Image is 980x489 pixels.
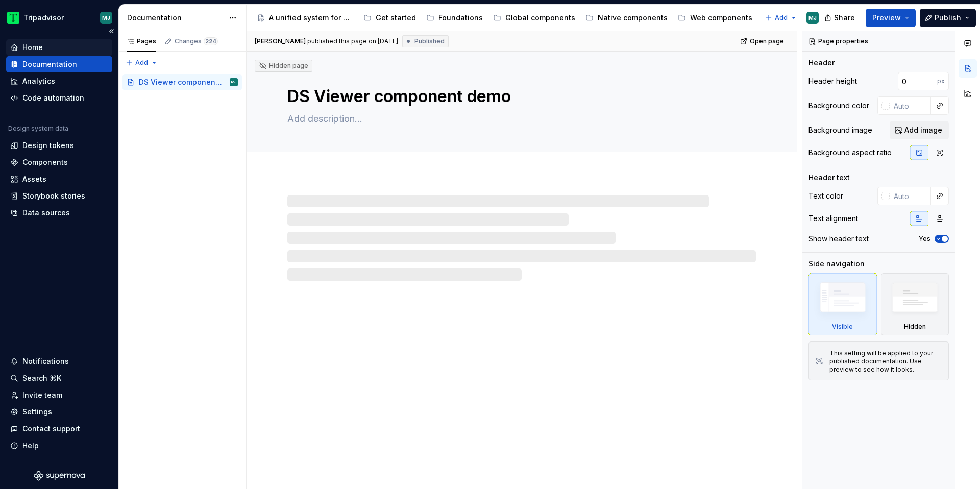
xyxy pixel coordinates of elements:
img: 0ed0e8b8-9446-497d-bad0-376821b19aa5.png [7,12,19,24]
div: Visible [832,323,853,331]
button: Publish [920,9,976,27]
div: Notifications [22,356,69,366]
span: [PERSON_NAME] [255,37,306,45]
button: Collapse sidebar [104,24,118,38]
p: px [937,77,945,85]
div: Text color [808,191,843,201]
div: Hidden page [259,62,308,70]
div: MJ [102,14,110,22]
div: published this page on [DATE] [307,37,398,45]
button: TripadvisorMJ [2,7,116,29]
div: Settings [22,407,52,417]
span: Preview [872,13,901,23]
div: Header height [808,76,857,86]
a: Code automation [6,90,112,106]
button: Add image [890,121,949,139]
a: Global components [489,10,579,26]
button: Preview [866,9,916,27]
a: Foundations [422,10,487,26]
div: Header [808,58,835,68]
div: MJ [231,77,236,87]
div: MJ [808,14,817,22]
span: Published [414,37,445,45]
span: Add [775,14,788,22]
button: Search ⌘K [6,370,112,386]
label: Yes [919,235,930,243]
div: Show header text [808,234,869,244]
span: Share [834,13,855,23]
a: DS Viewer component demoMJ [122,74,242,90]
div: Hidden [904,323,926,331]
textarea: DS Viewer component demo [285,84,754,109]
span: 224 [204,37,218,45]
div: Design system data [8,125,68,133]
button: Contact support [6,421,112,437]
button: Add [762,11,800,25]
div: Storybook stories [22,191,85,201]
div: Background color [808,101,869,111]
div: Documentation [127,13,224,23]
div: Web components [690,13,752,23]
input: Auto [890,96,931,115]
div: Hidden [881,273,949,335]
div: A unified system for every journey. [269,13,353,23]
div: Home [22,42,43,53]
a: Resources & tools [758,10,855,26]
div: Foundations [438,13,483,23]
a: Documentation [6,56,112,72]
div: Background aspect ratio [808,148,892,158]
div: Components [22,157,68,167]
a: Settings [6,404,112,420]
div: Visible [808,273,877,335]
a: Assets [6,171,112,187]
div: Design tokens [22,140,74,151]
a: Data sources [6,205,112,221]
div: Native components [598,13,668,23]
div: Page tree [253,8,760,28]
span: Add [135,59,148,67]
div: Page tree [122,74,242,90]
div: DS Viewer component demo [139,77,223,87]
div: This setting will be applied to your published documentation. Use preview to see how it looks. [829,349,942,374]
a: Design tokens [6,137,112,154]
div: Analytics [22,76,55,86]
div: Assets [22,174,46,184]
svg: Supernova Logo [34,471,85,481]
a: A unified system for every journey. [253,10,357,26]
a: Open page [737,34,789,48]
div: Contact support [22,424,80,434]
div: Pages [127,37,156,45]
input: Auto [890,187,931,205]
a: Components [6,154,112,170]
div: Header text [808,173,850,183]
a: Web components [674,10,756,26]
div: Global components [505,13,575,23]
div: Data sources [22,208,70,218]
span: Add image [904,125,942,135]
a: Get started [359,10,420,26]
span: Publish [935,13,961,23]
div: Get started [376,13,416,23]
div: Text alignment [808,213,858,224]
input: Auto [898,72,937,90]
div: Side navigation [808,259,865,269]
div: Search ⌘K [22,373,61,383]
a: Storybook stories [6,188,112,204]
div: Tripadvisor [23,13,64,23]
button: Notifications [6,353,112,370]
div: Invite team [22,390,62,400]
div: Changes [175,37,218,45]
a: Home [6,39,112,56]
div: Documentation [22,59,77,69]
a: Invite team [6,387,112,403]
div: Background image [808,125,872,135]
a: Native components [581,10,672,26]
span: Open page [750,37,784,45]
div: Code automation [22,93,84,103]
a: Analytics [6,73,112,89]
button: Add [122,56,161,70]
div: Help [22,441,39,451]
button: Help [6,437,112,454]
button: Share [819,9,862,27]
